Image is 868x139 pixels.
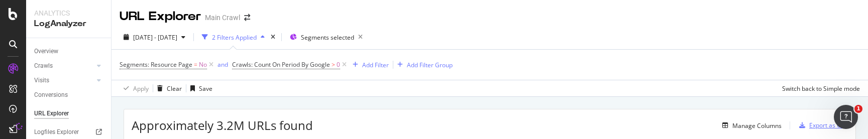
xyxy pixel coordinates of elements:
div: Clear [167,84,182,93]
div: Main Crawl [205,13,240,23]
div: Logfiles Explorer [34,127,79,137]
a: Crawls [34,61,94,71]
span: > [332,60,335,69]
span: Segments: Resource Page [120,60,192,69]
a: Logfiles Explorer [34,127,104,137]
div: Overview [34,46,58,57]
span: Approximately 3.2M URLs found [132,117,313,134]
button: 2 Filters Applied [198,29,269,45]
button: Manage Columns [718,119,782,131]
div: Export as CSV [809,121,848,129]
button: Add Filter Group [393,59,453,71]
span: Segments selected [301,33,354,42]
span: 1 [854,105,862,113]
span: [DATE] - [DATE] [133,33,177,42]
div: Save [199,84,212,93]
a: Overview [34,46,104,57]
button: Apply [120,80,149,96]
button: Switch back to Simple mode [778,80,860,96]
button: Save [186,80,212,96]
a: URL Explorer [34,108,104,119]
div: times [269,32,277,42]
div: Visits [34,75,49,86]
span: No [199,58,207,72]
div: Manage Columns [732,121,782,130]
iframe: Intercom live chat [834,105,858,129]
button: [DATE] - [DATE] [120,29,189,45]
button: and [218,60,228,69]
div: Crawls [34,61,53,71]
div: URL Explorer [34,108,69,119]
a: Conversions [34,90,104,100]
div: Apply [133,84,149,93]
button: Export as CSV [795,117,848,133]
div: Analytics [34,8,103,18]
div: Add Filter [362,61,389,69]
div: 2 Filters Applied [212,33,257,42]
span: 0 [337,58,340,72]
a: Visits [34,75,94,86]
button: Clear [153,80,182,96]
div: LogAnalyzer [34,18,103,30]
button: Add Filter [349,59,389,71]
div: URL Explorer [120,8,201,25]
span: Crawls: Count On Period By Google [232,60,330,69]
div: Switch back to Simple mode [782,84,860,93]
button: Segments selected [286,29,367,45]
div: Conversions [34,90,68,100]
span: = [194,60,197,69]
div: arrow-right-arrow-left [244,14,250,21]
div: Add Filter Group [407,61,453,69]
